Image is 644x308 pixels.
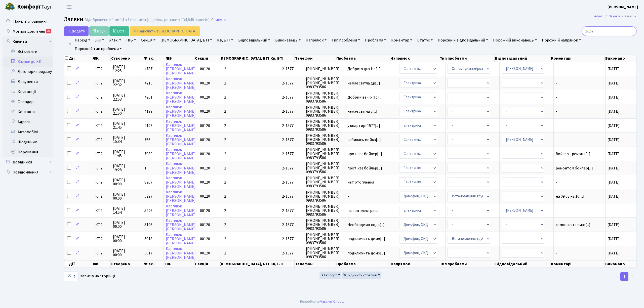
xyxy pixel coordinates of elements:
[282,95,294,100] span: 2-1577
[224,180,226,185] span: 2
[144,151,152,157] span: 7989
[608,250,620,256] span: [DATE]
[306,218,343,231] span: [PHONE_NUMBER] [PHONE_NUMBER] 0983793586
[282,194,294,199] span: 2-1577
[347,66,381,72] span: Доброго дня Не[...]
[347,123,380,128] span: у квартирі 1577[...]
[113,93,140,101] span: [DATE] 22:58
[144,180,152,185] span: 8267
[64,26,89,36] a: Додати
[306,204,343,216] span: [PHONE_NUMBER] [PHONE_NUMBER] 0983793586
[46,29,51,33] div: 25
[200,236,210,242] span: 00120
[3,47,53,57] a: Всі клієнти
[113,107,140,115] span: [DATE] 21:50
[224,66,226,72] span: 2
[200,66,210,72] span: 00120
[556,67,603,71] span: -
[63,3,75,11] button: Переключити навігацію
[321,273,337,278] span: Експорт
[224,109,226,114] span: 2
[92,260,111,268] th: ЖК
[200,109,210,114] span: 00120
[200,194,210,199] span: 00120
[113,79,140,87] span: [DATE] 22:32
[64,55,92,62] th: Дії
[95,95,109,99] span: КТ2
[200,250,210,256] span: 00120
[556,138,603,142] span: -
[306,91,343,103] span: [PHONE_NUMBER] [PHONE_NUMBER] 0983793586
[95,81,109,85] span: КТ2
[3,16,53,26] a: Панель управління
[306,247,343,259] span: [PHONE_NUMBER] [PHONE_NUMBER] 0983793586
[200,208,210,213] span: 00120
[95,67,109,71] span: КТ2
[144,66,152,72] span: 4787
[608,109,620,114] span: [DATE]
[3,97,53,107] a: Орендарі
[620,14,636,19] li: Список
[113,164,140,172] span: [DATE] 19:28
[144,165,146,171] span: 1
[608,180,620,185] span: [DATE]
[390,260,439,268] th: Напрямок
[491,36,539,45] a: Порожній виконавець
[111,260,143,268] th: Створено
[158,36,214,45] a: [DEMOGRAPHIC_DATA], БТІ
[336,55,390,62] th: Проблема
[109,26,129,36] a: Excel
[556,151,590,157] span: бойлер - ремонт[...]
[165,260,194,268] th: ПІБ
[13,19,47,24] span: Панель управління
[166,246,196,260] a: Карплюк[PERSON_NAME][PERSON_NAME]
[224,151,226,157] span: 2
[330,36,362,45] a: Тип проблеми
[495,260,551,268] th: Відповідальний
[347,194,395,198] span: -
[3,26,53,36] a: Мої повідомлення25
[3,107,53,117] a: Контакти
[95,194,109,198] span: КТ2
[439,55,495,62] th: Тип проблеми
[144,137,150,143] span: 766
[64,272,115,281] label: записів на сторінці
[436,36,490,45] a: Порожній відповідальний
[113,121,140,129] span: [DATE] 21:45
[166,218,196,232] a: Карплюк[PERSON_NAME][PERSON_NAME]
[347,209,395,213] span: вызов электрика
[200,151,210,157] span: 00120
[224,165,226,171] span: 2
[95,180,109,184] span: КТ2
[556,109,603,113] span: -
[270,55,295,62] th: Кв, БТІ
[224,236,226,242] span: 2
[143,260,165,268] th: № вх.
[282,80,294,86] span: 2-1577
[347,80,380,86] span: немає світла др[...]
[306,67,343,71] span: [PHONE_NUMBER]
[107,36,123,45] a: № вх.
[608,4,638,10] b: [PERSON_NAME]
[166,189,196,203] a: Карплюк[PERSON_NAME][PERSON_NAME]
[3,137,53,147] a: Щоденник
[3,77,53,87] a: Документи
[113,221,140,229] span: [DATE] 00:00
[282,123,294,128] span: 2-1577
[200,180,210,185] span: 00120
[92,55,111,62] th: ЖК
[73,45,124,53] a: Порожній тип проблеми
[111,55,143,62] th: Створено
[347,222,385,228] span: Необходимо подк[...]
[320,299,343,304] a: Massive Kinetic
[67,28,85,34] span: Додати
[144,250,152,256] span: 5017
[556,165,593,171] span: ремонтом бойлер[...]
[200,80,210,86] span: 00120
[608,66,620,72] span: [DATE]
[389,36,414,45] a: Коментар
[556,95,603,99] span: -
[13,29,45,34] span: Мої повідомлення
[3,147,53,157] a: Порушення
[306,233,343,245] span: [PHONE_NUMBER] [PHONE_NUMBER] 0983793586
